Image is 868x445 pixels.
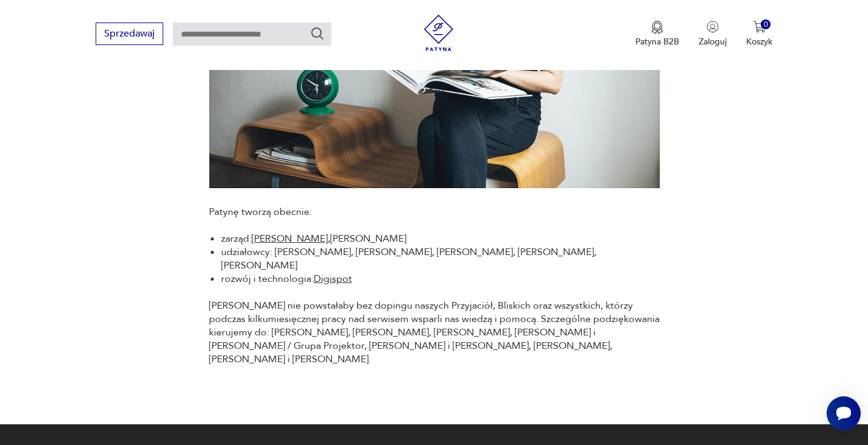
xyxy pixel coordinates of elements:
[314,272,352,286] a: Digispot
[761,19,771,30] div: 0
[635,21,679,47] button: Patyna B2B
[96,23,163,45] button: Sprzedawaj
[209,205,660,219] p: Patynę tworzą obecnie:
[310,26,325,41] button: Szukaj
[635,36,679,47] p: Patyna B2B
[746,36,772,47] p: Koszyk
[221,272,352,286] li: rozwój i technologia:
[651,21,663,34] img: Ikona medalu
[209,299,660,366] p: [PERSON_NAME] nie powstałaby bez dopingu naszych Przyjaciół, Bliskich oraz wszystkich, którzy pod...
[753,21,766,33] img: Ikona koszyka
[699,21,727,47] button: Zaloguj
[96,30,163,39] a: Sprzedawaj
[221,245,660,272] li: udziałowcy: [PERSON_NAME], [PERSON_NAME], [PERSON_NAME], [PERSON_NAME], [PERSON_NAME]
[635,21,679,47] a: Ikona medaluPatyna B2B
[707,21,719,33] img: Ikonka użytkownika
[330,232,406,245] a: [PERSON_NAME]
[221,232,406,245] li: zarząd: ,
[420,15,457,51] img: Patyna - sklep z meblami i dekoracjami vintage
[827,396,861,430] iframe: Smartsupp widget button
[746,21,772,47] button: 0Koszyk
[252,232,328,245] a: [PERSON_NAME]
[699,36,727,47] p: Zaloguj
